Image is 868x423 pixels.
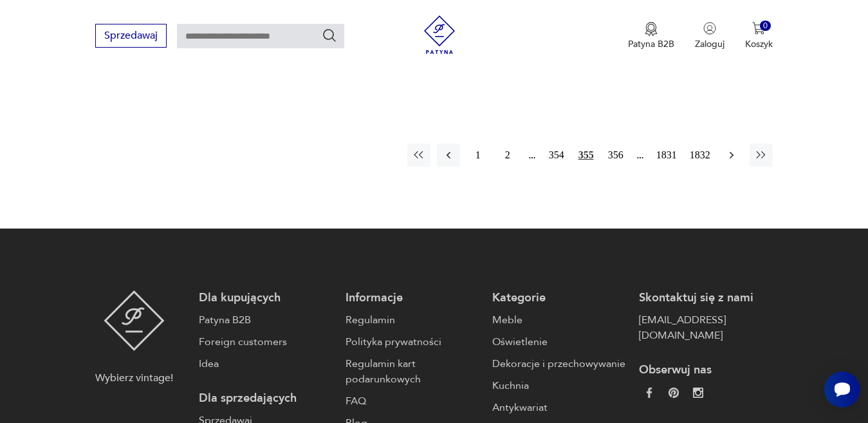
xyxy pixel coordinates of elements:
[639,290,773,306] p: Skontaktuj się z nami
[575,144,598,167] button: 355
[420,15,459,54] img: Patyna - sklep z meblami i dekoracjami vintage
[695,38,725,50] p: Zaloguj
[496,144,519,167] button: 2
[95,370,173,386] p: Wybierz vintage!
[745,22,773,50] button: 0Koszyk
[695,22,725,50] button: Zaloguj
[346,312,479,328] a: Regulamin
[752,22,765,35] img: Ikona koszyka
[199,391,333,406] p: Dla sprzedających
[628,38,674,50] p: Patyna B2B
[645,22,658,36] img: Ikona medalu
[492,334,626,350] a: Oświetlenie
[628,22,674,50] a: Ikona medaluPatyna B2B
[104,290,165,351] img: Patyna - sklep z meblami i dekoracjami vintage
[628,22,674,50] button: Patyna B2B
[199,334,333,350] a: Foreign customers
[703,22,716,35] img: Ikonka użytkownika
[693,388,703,398] img: c2fd9cf7f39615d9d6839a72ae8e59e5.webp
[346,356,479,387] a: Regulamin kart podarunkowych
[199,312,333,328] a: Patyna B2B
[669,388,679,398] img: 37d27d81a828e637adc9f9cb2e3d3a8a.webp
[199,290,333,306] p: Dla kupujących
[545,144,568,167] button: 354
[824,371,860,408] iframe: Smartsupp widget button
[346,393,479,409] a: FAQ
[639,312,773,343] a: [EMAIL_ADDRESS][DOMAIN_NAME]
[346,290,479,306] p: Informacje
[322,28,337,43] button: Szukaj
[95,24,167,48] button: Sprzedawaj
[346,334,479,350] a: Polityka prywatności
[745,38,773,50] p: Koszyk
[604,144,627,167] button: 356
[466,144,490,167] button: 1
[95,32,167,41] a: Sprzedawaj
[687,144,714,167] button: 1832
[492,356,626,371] a: Dekoracje i przechowywanie
[644,388,654,398] img: da9060093f698e4c3cedc1453eec5031.webp
[492,290,626,306] p: Kategorie
[199,356,333,371] a: Idea
[653,144,680,167] button: 1831
[760,21,771,32] div: 0
[492,312,626,328] a: Meble
[492,378,626,393] a: Kuchnia
[492,400,626,415] a: Antykwariat
[639,362,773,378] p: Obserwuj nas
